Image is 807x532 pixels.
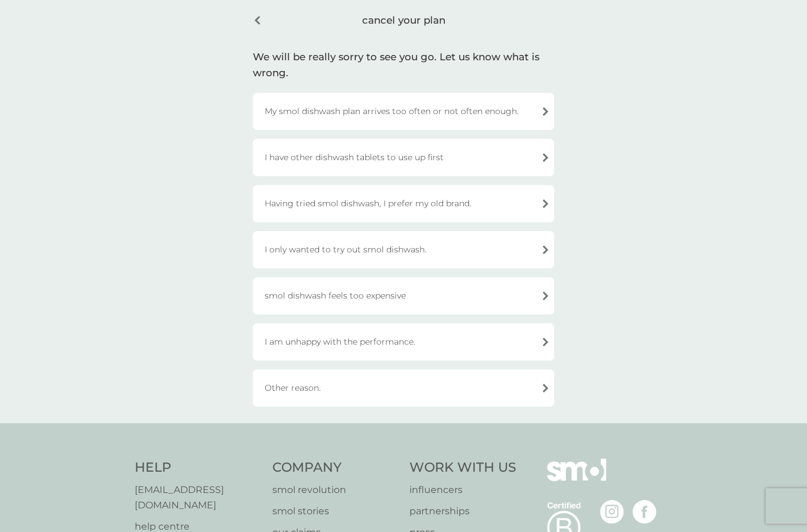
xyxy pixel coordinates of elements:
[253,231,554,268] div: I only wanted to try out smol dishwash.
[633,500,656,524] img: visit the smol Facebook page
[253,49,554,81] div: We will be really sorry to see you go. Let us know what is wrong.
[272,504,398,519] a: smol stories
[547,459,606,499] img: smol
[253,323,554,361] div: I am unhappy with the performance.
[600,500,624,524] img: visit the smol Instagram page
[253,139,554,176] div: I have other dishwash tablets to use up first
[253,369,554,407] div: Other reason.
[409,482,516,498] a: influencers
[272,459,398,477] h4: Company
[135,459,261,477] h4: Help
[253,185,554,222] div: Having tried smol dishwash, I prefer my old brand.
[253,277,554,314] div: smol dishwash feels too expensive
[253,93,554,130] div: My smol dishwash plan arrives too often or not often enough.
[409,459,516,477] h4: Work With Us
[409,504,516,519] a: partnerships
[272,482,398,498] a: smol revolution
[135,482,261,512] a: [EMAIL_ADDRESS][DOMAIN_NAME]
[253,7,554,34] div: cancel your plan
